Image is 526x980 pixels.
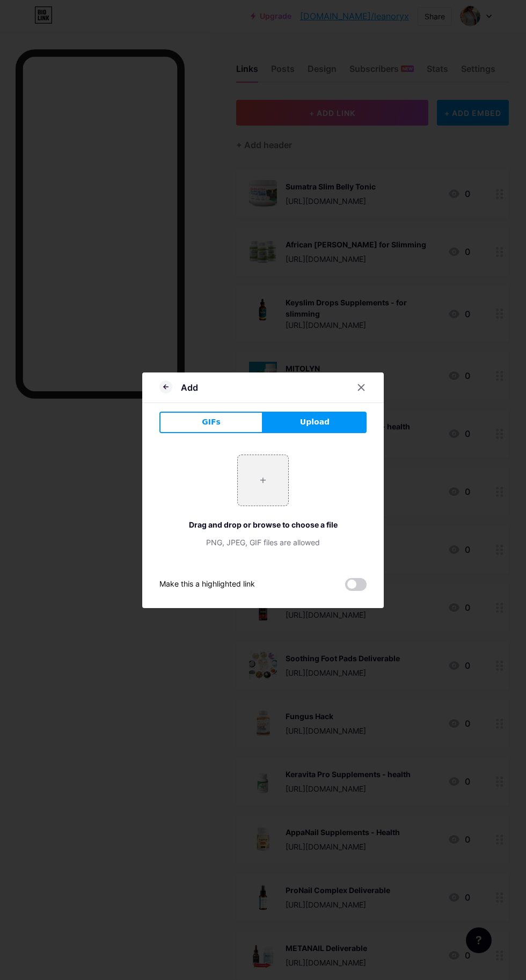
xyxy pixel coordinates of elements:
div: Add [181,381,198,394]
div: Drag and drop or browse to choose a file [159,519,367,530]
span: GIFs [202,416,221,428]
div: PNG, JPEG, GIF files are allowed [159,537,367,548]
button: GIFs [159,412,263,433]
span: Upload [300,416,330,428]
div: Make this a highlighted link [159,578,255,591]
button: Upload [263,412,367,433]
